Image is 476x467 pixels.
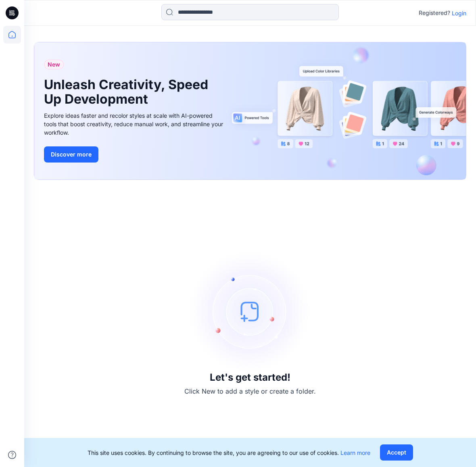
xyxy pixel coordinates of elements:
button: Discover more [44,146,98,163]
h3: Let's get started! [210,372,290,383]
p: Login [452,9,466,17]
a: Learn more [340,449,370,456]
a: Discover more [44,146,225,163]
div: Explore ideas faster and recolor styles at scale with AI-powered tools that boost creativity, red... [44,111,225,137]
p: Registered? [419,8,450,18]
button: Accept [380,444,413,461]
h1: Unleash Creativity, Speed Up Development [44,77,213,106]
img: empty-state-image.svg [190,251,311,372]
p: Click New to add a style or create a folder. [184,386,316,396]
span: New [48,60,60,69]
p: This site uses cookies. By continuing to browse the site, you are agreeing to our use of cookies. [88,448,370,457]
